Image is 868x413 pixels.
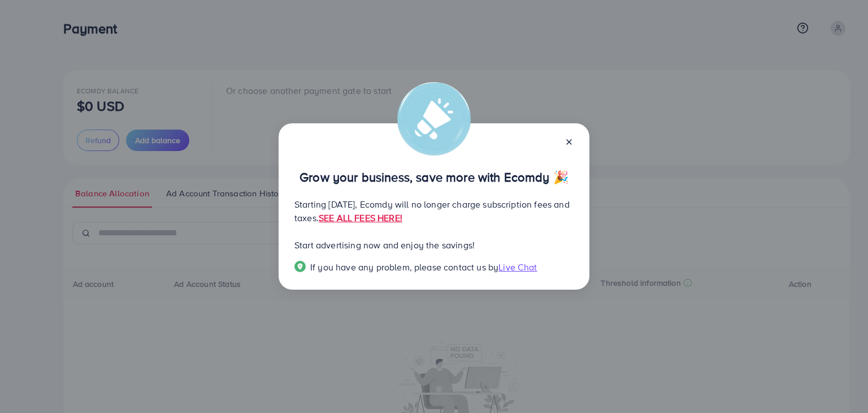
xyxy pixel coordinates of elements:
p: Starting [DATE], Ecomdy will no longer charge subscription fees and taxes. [294,197,574,225]
p: Grow your business, save more with Ecomdy 🎉 [294,170,574,184]
img: Popup guide [294,261,306,272]
span: Live Chat [498,261,537,273]
p: Start advertising now and enjoy the savings! [294,238,574,252]
a: SEE ALL FEES HERE! [319,212,402,224]
span: If you have any problem, please contact us by [310,261,498,273]
img: alert [397,82,471,156]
